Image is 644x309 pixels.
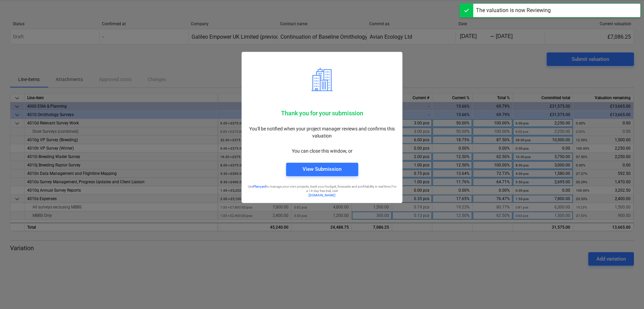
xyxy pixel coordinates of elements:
[309,193,335,197] a: [DOMAIN_NAME]
[247,125,397,140] p: You'll be notified when your project manager reviews and confirms this valuation
[286,163,358,176] button: View Submission
[247,109,397,117] p: Thank you for your submission
[253,185,266,188] a: Planyard
[303,165,341,173] div: View Submission
[247,184,397,193] p: Use to manage your own projects, track your budget, forecasts and profitability in real time. For...
[476,6,551,14] div: The valuation is now Reviewing
[247,148,397,155] p: You can close this window, or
